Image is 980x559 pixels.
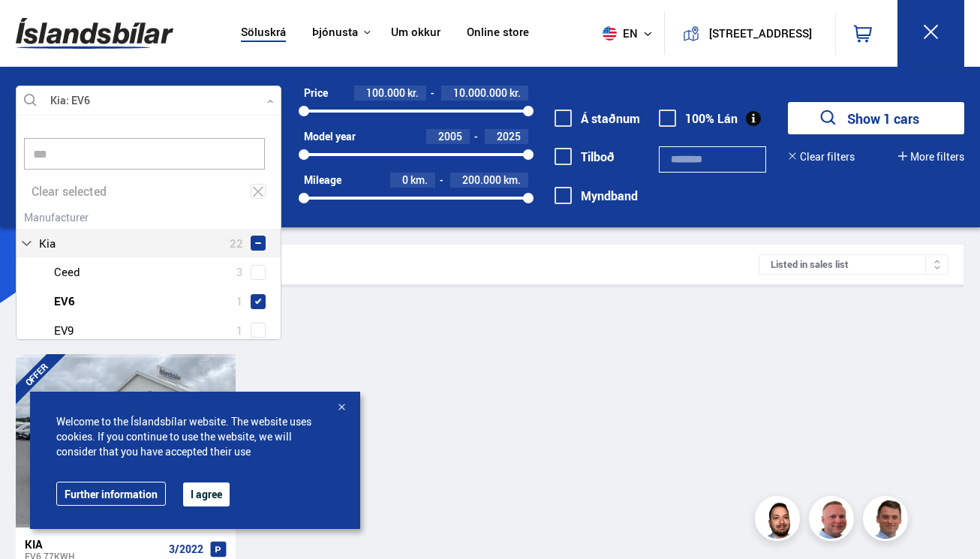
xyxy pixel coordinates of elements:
label: Á staðnum [555,112,640,125]
label: Tilboð [555,150,615,164]
span: 1 [236,320,243,341]
img: siFngHWaQ9KaOqBr.png [811,498,856,543]
img: nhp88E3Fdnt1Opn2.png [757,498,802,543]
span: kr. [510,87,521,99]
a: Söluskrá [241,26,286,41]
button: Þjónusta [312,26,358,40]
div: Price [304,87,328,99]
span: 2025 [497,129,521,143]
div: Kia [25,537,163,551]
button: [STREET_ADDRESS] [705,27,816,40]
button: More filters [898,151,964,163]
span: 100.000 [366,86,405,100]
button: Show 1 cars [788,102,964,134]
div: Mileage [304,174,341,186]
label: Myndband [555,189,638,203]
span: en [597,26,634,41]
span: 3/2022 [169,543,203,555]
img: svg+xml;base64,PHN2ZyB4bWxucz0iaHR0cDovL3d3dy53My5vcmcvMjAwMC9zdmciIHdpZHRoPSI1MTIiIGhlaWdodD0iNT... [603,26,617,41]
span: 200.000 [462,173,501,187]
button: en [597,11,664,56]
button: I agree [183,482,230,506]
img: G0Ugv5HjCgRt.svg [16,9,173,58]
span: Kia [39,233,56,254]
div: Clear selected [17,177,281,206]
div: Listed in sales list [759,254,949,275]
span: Welcome to the Íslandsbílar website. The website uses cookies. If you continue to use the website... [56,414,334,459]
button: Open LiveChat chat widget [12,6,57,51]
div: Search results 1 cars [31,257,759,272]
label: 100% Lán [659,112,738,125]
span: 10.000.000 [453,86,507,100]
a: [STREET_ADDRESS] [673,12,826,55]
span: 3 [236,261,243,283]
span: km. [504,174,521,186]
a: Um okkur [391,26,440,41]
button: Clear filters [788,151,855,163]
span: 2005 [438,129,462,143]
img: FbJEzSuNWCJXmdc-.webp [865,498,910,543]
span: 22 [230,233,243,254]
div: Model year [304,131,356,143]
a: Online store [467,26,529,41]
span: kr. [407,87,419,99]
span: 1 [236,290,243,312]
span: 0 [402,173,408,187]
span: km. [410,174,428,186]
a: Further information [56,482,166,506]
